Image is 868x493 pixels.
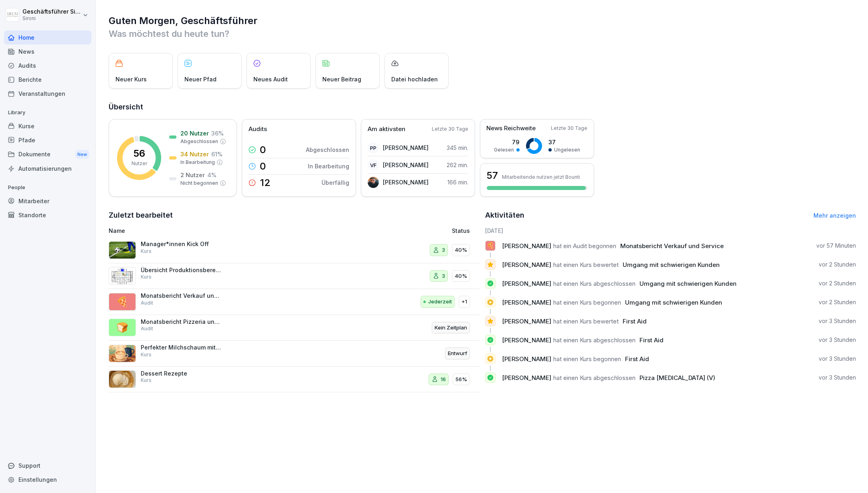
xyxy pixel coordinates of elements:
p: 345 min. [447,143,468,152]
p: 🍞 [116,320,128,335]
span: hat einen Kurs begonnen [553,299,621,306]
a: Dessert RezepteKurs1656% [109,367,480,393]
p: Neuer Kurs [115,75,147,83]
div: Mitarbeiter [4,194,91,208]
p: Kurs [141,248,152,255]
img: fr9tmtynacnbc68n3kf2tpkd.png [109,370,136,388]
p: Datei hochladen [391,75,438,83]
p: 79 [494,138,520,146]
p: [PERSON_NAME] [383,143,429,152]
img: fi53tc5xpi3f2zt43aqok3n3.png [109,345,136,362]
p: Neuer Beitrag [322,75,361,83]
p: 61 % [211,150,223,158]
div: Berichte [4,73,91,87]
p: 40% [455,246,467,254]
p: Perfekter Milchschaum mit dem Perfect Moose [141,344,221,351]
p: 16 [441,376,446,384]
p: 🍕 [487,240,494,251]
span: First Aid [623,317,647,325]
p: Dessert Rezepte [141,370,221,377]
div: VF [368,160,379,171]
p: 37 [548,138,580,146]
p: 56% [455,376,467,384]
span: [PERSON_NAME] [502,242,551,250]
p: 0 [260,162,266,171]
span: hat ein Audit begonnen [553,242,616,250]
span: hat einen Kurs abgeschlossen [553,280,635,287]
p: +1 [461,298,467,306]
span: [PERSON_NAME] [502,280,551,287]
a: Audits [4,59,91,73]
span: [PERSON_NAME] [502,355,551,363]
p: 3 [442,272,445,280]
p: vor 2 Stunden [819,279,856,287]
h2: Übersicht [109,101,856,113]
img: n72xwrccg3abse2lkss7jd8w.png [368,177,379,188]
a: Home [4,30,91,44]
span: [PERSON_NAME] [502,374,551,382]
p: 4 % [207,171,216,179]
p: 36 % [211,129,224,137]
p: 166 min. [447,178,468,186]
a: Kurse [4,119,91,133]
div: Support [4,459,91,473]
p: Nutzer [132,160,147,167]
img: i4ui5288c8k9896awxn1tre9.png [109,241,136,259]
div: Einstellungen [4,473,91,487]
span: Umgang mit schwierigen Kunden [639,280,736,287]
p: vor 3 Stunden [819,336,856,344]
p: Monatsbericht Verkauf und Service [141,292,221,299]
p: 🍕 [116,295,128,309]
span: [PERSON_NAME] [502,336,551,344]
p: vor 3 Stunden [819,374,856,382]
p: 3 [442,246,445,254]
img: yywuv9ckt9ax3nq56adns8w7.png [109,267,136,285]
span: First Aid [639,336,664,344]
p: Monatsbericht Pizzeria und Produktion [141,318,221,325]
p: 12 [260,178,271,188]
p: Abgeschlossen [306,145,349,154]
p: Manager*innen Kick Off [141,240,221,248]
p: In Bearbeitung [180,159,215,166]
p: vor 57 Minuten [816,242,856,250]
a: DokumenteNew [4,147,91,162]
p: Kurs [141,273,152,281]
span: Umgang mit schwierigen Kunden [625,299,722,306]
p: Ungelesen [554,146,580,154]
span: Monatsbericht Verkauf und Service [620,242,724,250]
p: Letzte 30 Tage [432,125,468,133]
span: Umgang mit schwierigen Kunden [623,261,720,269]
p: Was möchtest du heute tun? [109,27,856,40]
p: Kein Zeitplan [435,324,467,332]
p: Geschäftsführer Sironi [22,8,81,15]
p: Mitarbeitende nutzen jetzt Bounti [502,174,580,180]
h2: Aktivitäten [485,210,524,221]
span: Pizza [MEDICAL_DATA] (V) [639,374,715,382]
p: 2 Nutzer [180,171,205,179]
p: Sironi [22,16,81,21]
p: News Reichweite [486,124,536,133]
p: vor 2 Stunden [819,298,856,306]
p: Entwurf [448,350,467,358]
p: [PERSON_NAME] [383,161,429,169]
p: Audit [141,299,153,307]
p: Gelesen [494,146,514,154]
div: PP [368,142,379,154]
p: Name [109,226,343,235]
a: Übersicht Produktionsbereich und AbläufeKurs340% [109,263,480,289]
a: Automatisierungen [4,162,91,176]
p: Übersicht Produktionsbereich und Abläufe [141,267,221,274]
a: Perfekter Milchschaum mit dem Perfect MooseKursEntwurf [109,341,480,367]
a: Manager*innen Kick OffKurs340% [109,237,480,263]
p: In Bearbeitung [308,162,349,170]
span: [PERSON_NAME] [502,261,551,269]
p: Nicht begonnen [180,180,218,187]
span: hat einen Kurs bewertet [553,317,619,325]
p: Library [4,106,91,119]
p: Audit [141,325,153,332]
p: Am aktivsten [368,125,405,134]
p: Kurs [141,377,152,384]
